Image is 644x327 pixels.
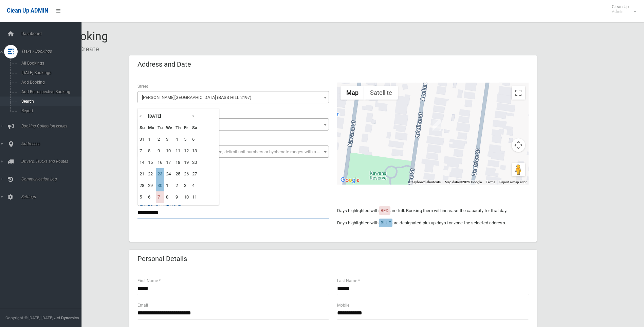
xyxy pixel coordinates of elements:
[74,43,99,55] li: Create
[182,168,190,180] td: 26
[190,191,199,203] td: 11
[411,180,441,185] button: Keyboard shortcuts
[19,99,81,104] span: Search
[146,168,156,180] td: 22
[156,180,164,191] td: 30
[19,80,81,85] span: Add Booking
[138,180,146,191] td: 28
[19,89,81,94] span: Add Retrospective Booking
[146,157,156,168] td: 15
[129,58,199,71] header: Address and Date
[138,110,146,122] th: «
[433,120,441,131] div: 58 Adeline Street, BASS HILL NSW 2197
[182,145,190,157] td: 12
[174,145,182,157] td: 11
[174,134,182,145] td: 4
[174,168,182,180] td: 25
[164,168,174,180] td: 24
[138,122,146,134] th: Su
[612,9,629,14] small: Admin
[445,180,482,184] span: Map data ©2025 Google
[156,157,164,168] td: 16
[512,163,525,176] button: Drag Pegman onto the map to open Street View
[19,61,81,66] span: All Bookings
[19,70,81,75] span: [DATE] Bookings
[138,145,146,157] td: 7
[486,180,495,184] a: Terms (opens in new tab)
[156,122,164,134] th: Tu
[19,49,87,54] span: Tasks / Bookings
[146,191,156,203] td: 6
[337,219,529,227] p: Days highlighted with are designated pickup days for zone the selected address.
[164,157,174,168] td: 17
[164,180,174,191] td: 1
[182,134,190,145] td: 5
[182,191,190,203] td: 10
[138,157,146,168] td: 14
[182,157,190,168] td: 19
[142,149,332,154] span: Select the unit number from the dropdown, delimit unit numbers or hyphenate ranges with a comma
[337,207,529,215] p: Days highlighted with are full. Booking them will increase the capacity for that day.
[164,134,174,145] td: 3
[381,220,391,225] span: BLUE
[174,191,182,203] td: 9
[339,176,361,185] img: Google
[190,168,199,180] td: 27
[499,180,527,184] a: Report a map error
[174,122,182,134] th: Th
[190,134,199,145] td: 6
[54,315,79,320] strong: Jet Dynamics
[164,191,174,203] td: 8
[139,120,327,130] span: 58
[19,141,87,146] span: Addresses
[19,108,81,113] span: Report
[341,86,364,100] button: Show street map
[190,157,199,168] td: 20
[190,180,199,191] td: 4
[512,138,525,152] button: Map camera controls
[190,122,199,134] th: Sa
[608,4,636,14] span: Clean Up
[512,86,525,100] button: Toggle fullscreen view
[19,31,87,36] span: Dashboard
[138,168,146,180] td: 21
[5,315,53,320] span: Copyright © [DATE]-[DATE]
[137,118,329,131] span: 58
[139,93,327,102] span: Adeline Street (BASS HILL 2197)
[339,176,361,185] a: Open this area in Google Maps (opens a new window)
[146,122,156,134] th: Mo
[381,208,389,213] span: RED
[182,122,190,134] th: Fr
[19,194,87,199] span: Settings
[364,86,398,100] button: Show satellite imagery
[156,145,164,157] td: 9
[19,124,87,128] span: Booking Collection Issues
[129,252,195,265] header: Personal Details
[7,7,48,14] span: Clean Up ADMIN
[146,134,156,145] td: 1
[190,110,199,122] th: »
[156,134,164,145] td: 2
[182,180,190,191] td: 3
[146,110,190,122] th: [DATE]
[156,191,164,203] td: 7
[174,157,182,168] td: 18
[138,134,146,145] td: 31
[137,91,329,103] span: Adeline Street (BASS HILL 2197)
[190,145,199,157] td: 13
[164,122,174,134] th: We
[174,180,182,191] td: 2
[156,168,164,180] td: 23
[138,191,146,203] td: 5
[164,145,174,157] td: 10
[146,145,156,157] td: 8
[19,159,87,164] span: Drivers, Trucks and Routes
[19,177,87,182] span: Communication Log
[146,180,156,191] td: 29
